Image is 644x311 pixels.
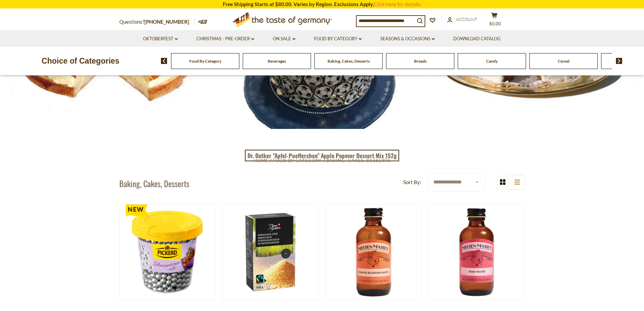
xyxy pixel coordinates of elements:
[268,59,286,64] a: Beverages
[161,58,167,64] img: previous arrow
[245,150,399,162] a: Dr. Oetker "Apfel-Puefferchen" Apple Popover Dessert Mix 152g
[414,59,427,64] a: Breads
[273,158,321,163] a: Food By Category
[120,204,215,300] img: Pickerd Silber Pearls Baking Decoration, in Tub, 100g
[616,58,622,64] img: next arrow
[144,19,189,25] a: [PHONE_NUMBER]
[447,16,477,23] a: Account
[328,59,370,64] a: Baking, Cakes, Desserts
[189,59,221,64] a: Food By Category
[453,35,501,43] a: Download Catalog
[489,21,501,26] span: $0.00
[273,35,295,43] a: On Sale
[314,35,362,43] a: Food By Category
[374,1,422,7] a: Click here for details.
[223,204,318,300] img: Dan Sukker Granulated Danish Brown Raw Sugar, 17.6 oz
[326,158,390,163] a: Baking, Cakes, Desserts
[484,12,505,29] button: $0.00
[486,59,498,64] a: Candy
[254,158,268,163] a: Home
[143,35,178,43] a: Oktoberfest
[119,178,189,188] h1: Baking, Cakes, Desserts
[326,204,422,300] img: Nielsen-Massey Orange Blossom Water, 2 oz
[196,35,254,43] a: Christmas - PRE-ORDER
[558,59,569,64] a: Cereal
[429,204,525,300] img: Nielsen-Massey Rose Water Natural Extract, 2 oz
[456,17,477,22] span: Account
[380,35,435,43] a: Seasons & Occasions
[403,178,421,186] label: Sort By:
[119,18,194,26] p: Questions?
